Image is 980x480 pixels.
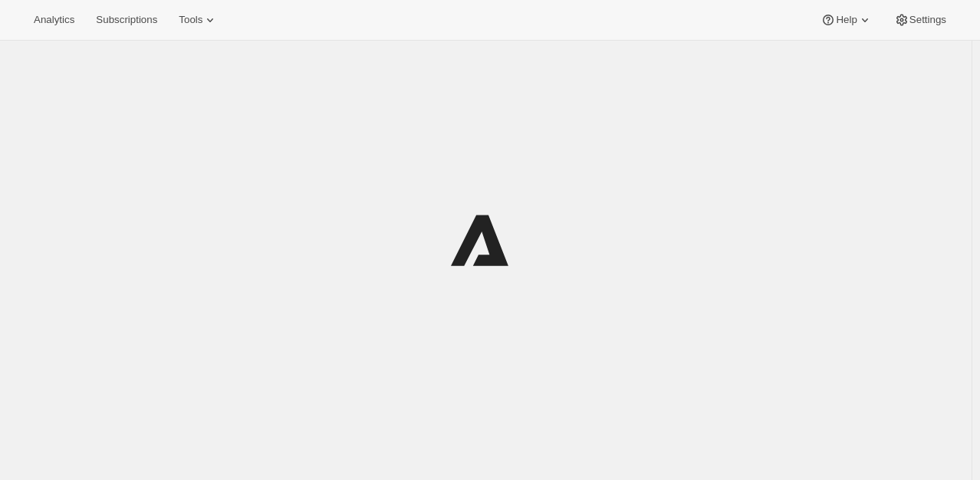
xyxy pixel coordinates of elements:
span: Analytics [34,14,74,26]
button: Subscriptions [87,9,166,31]
span: Help [836,14,857,26]
span: Settings [909,14,946,26]
button: Analytics [25,9,84,31]
button: Settings [885,9,955,31]
button: Tools [169,9,227,31]
span: Tools [179,14,202,26]
span: Subscriptions [96,14,157,26]
button: Help [811,9,881,31]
